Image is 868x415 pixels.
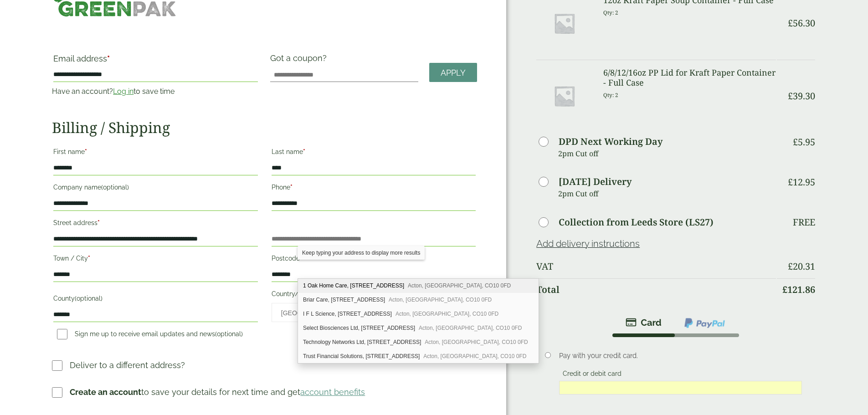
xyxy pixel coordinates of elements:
abbr: required [85,148,87,155]
span: Apply [441,68,466,78]
span: (optional) [75,295,103,302]
span: United Kingdom (UK) [281,303,448,323]
abbr: required [88,255,90,262]
bdi: 121.86 [782,283,815,296]
span: £ [782,283,787,296]
span: Acton, [GEOGRAPHIC_DATA], CO10 0FD [419,325,522,331]
p: 2pm Cut off [558,187,776,200]
span: Acton, [GEOGRAPHIC_DATA], CO10 0FD [425,339,528,345]
label: Street address [53,216,257,232]
label: Sign me up to receive email updates and news [53,330,247,340]
div: 1 Oak Home Care, Unit 1, Woodview, Bull Lane Industrial Estate Bull Lane [298,279,539,293]
label: DPD Next Working Day [559,137,663,146]
label: Country/Region [272,287,476,303]
bdi: 5.95 [793,136,815,148]
div: Briar Care, Unit 3, Woodview, Bull Lane Industrial Estate Bull Lane [298,293,539,307]
span: (optional) [215,330,243,338]
label: Email address [53,55,257,67]
span: Acton, [GEOGRAPHIC_DATA], CO10 0FD [395,311,498,317]
p: Free [793,217,815,228]
bdi: 56.30 [788,17,815,29]
abbr: required [107,54,110,63]
th: Total [536,278,776,301]
span: Acton, [GEOGRAPHIC_DATA], CO10 0FD [408,282,511,289]
label: Company name [53,181,257,196]
label: Last name [272,145,476,161]
h3: 6/8/12/16oz PP Lid for Kraft Paper Container - Full Case [603,68,776,87]
div: Select Biosciences Ltd, Unit 6, Woodview, Bull Lane Industrial Estate Bull Lane [298,321,539,335]
small: Qty: 2 [603,9,618,16]
label: First name [53,145,257,161]
div: Trust Financial Solutions, Unit 2, Woodview, Bull Lane Industrial Estate Bull Lane [298,349,539,363]
abbr: required [300,255,302,262]
div: Technology Networks Ltd, Unit 5, Woodview, Bull Lane Industrial Estate Bull Lane [298,335,539,349]
p: Deliver to a different address? [70,359,185,371]
span: Acton, [GEOGRAPHIC_DATA], CO10 0FD [389,297,492,303]
label: Collection from Leeds Store (LS27) [559,218,714,227]
span: Country/Region [272,303,476,322]
p: 2pm Cut off [558,147,776,160]
p: to save your details for next time and get [70,386,365,398]
abbr: required [290,184,293,191]
a: Apply [429,63,477,82]
bdi: 12.95 [788,176,815,188]
span: £ [788,260,793,272]
label: [DATE] Delivery [559,177,632,186]
label: Got a coupon? [270,53,330,67]
img: Placeholder [536,68,592,123]
a: Add delivery instructions [536,238,640,249]
strong: Create an account [70,387,141,397]
input: Sign me up to receive email updates and news(optional) [57,329,67,339]
span: £ [793,136,798,148]
div: Keep typing your address to display more results [298,246,425,260]
label: Phone [272,181,476,196]
label: County [53,292,257,307]
small: Qty: 2 [603,92,618,98]
a: account benefits [300,387,365,397]
label: Town / City [53,252,257,267]
span: (optional) [101,184,129,191]
a: Log in [113,87,134,96]
div: I F L Science, Unit 4, Woodview, Bull Lane Industrial Estate Bull Lane [298,307,539,321]
span: £ [788,90,793,102]
span: £ [788,17,793,29]
abbr: required [303,148,305,155]
bdi: 20.31 [788,260,815,272]
span: Acton, [GEOGRAPHIC_DATA], CO10 0FD [423,353,526,359]
label: Postcode [272,252,476,267]
h2: Billing / Shipping [52,119,477,136]
p: Have an account? to save time [52,86,259,97]
th: VAT [536,256,776,277]
abbr: required [98,219,100,226]
bdi: 39.30 [788,90,815,102]
span: £ [788,176,793,188]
